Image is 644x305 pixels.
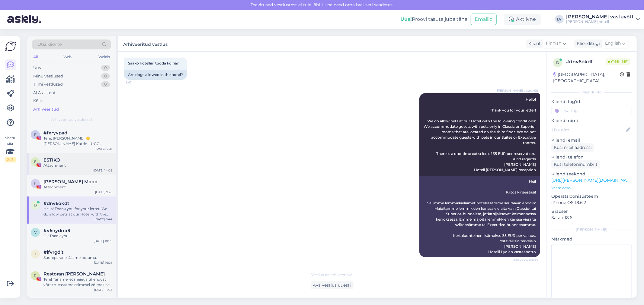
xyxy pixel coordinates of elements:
[551,185,632,191] p: Vaata edasi ...
[32,53,39,61] div: All
[555,15,564,24] div: LV
[566,14,634,19] div: [PERSON_NAME] vastuvõtt
[400,16,468,23] div: Proovi tasuta juba täna:
[128,61,179,65] span: Saako hotelliin tuoda koiria?
[471,14,497,25] button: Emailid
[400,16,412,22] b: Uus!
[43,255,112,260] div: Suurepärane! Jääme ootama.
[101,81,110,87] div: 0
[546,40,561,47] span: Finnish
[566,19,634,24] div: [PERSON_NAME] hotell
[94,260,112,265] div: [DATE] 16:26
[43,157,60,163] span: ESTIKO
[551,90,632,95] div: Kliendi info
[552,127,625,133] input: Lisa nimi
[33,98,42,104] div: Kõik
[43,206,112,217] div: Hello! Thank you for your letter! We do allow pets at our Hotel with the following conditions: We...
[43,201,69,206] span: #dnv6okdt
[551,137,632,143] p: Kliendi email
[553,71,620,84] div: [GEOGRAPHIC_DATA], [GEOGRAPHIC_DATA]
[96,53,111,61] div: Socials
[34,181,37,186] span: K
[551,106,632,115] input: Lisa tag
[43,250,63,255] span: #ifvrgdit
[551,143,594,152] div: Küsi meiliaadressi
[5,135,16,162] div: Vaata siia
[43,184,112,190] div: Attachment
[513,257,538,262] span: (Muudetud) 8:44
[5,157,16,162] div: 2 / 3
[43,271,105,277] span: Restoran Hõlm
[126,80,148,85] span: 8:41
[101,73,110,79] div: 0
[504,14,541,25] div: Aktiivne
[605,40,621,47] span: English
[95,190,112,194] div: [DATE] 9:26
[551,193,632,200] p: Operatsioonisüsteem
[34,203,37,207] span: d
[551,178,635,183] a: [URL][PERSON_NAME][DOMAIN_NAME]
[95,146,112,151] div: [DATE] 0:21
[123,39,168,48] label: Arhiveeritud vestlus
[43,277,112,288] div: Tere! Täname, et meiega ühendust võtsite. Vastame esimesel võimalusel. Laudu on võimalik broneeri...
[43,228,70,233] span: #v6nydmr9
[566,58,606,65] div: # dnv6okdt
[43,163,112,168] div: Attachment
[551,118,632,124] p: Kliendi nimi
[497,88,538,93] span: [PERSON_NAME] vastuvõtt
[551,208,632,215] p: Brauser
[551,99,632,105] p: Kliendi tag'id
[34,132,37,137] span: f
[124,70,187,80] div: Are dogs allowed in the hotel?
[43,233,112,239] div: Ok Thank you.
[37,41,62,48] span: Otsi kliente
[93,168,112,173] div: [DATE] 14:09
[311,272,353,278] span: Vestlus on arhiveeritud
[551,215,632,221] p: Safari 18.6
[43,130,67,136] span: #fxryvpad
[62,53,73,61] div: Web
[551,227,632,232] div: [PERSON_NAME]
[51,117,92,122] span: Arhiveeritud vestlused
[33,65,41,71] div: Uus
[551,171,632,177] p: Klienditeekond
[34,159,37,164] span: E
[43,179,98,184] span: Kittle Mood
[95,217,112,222] div: [DATE] 8:44
[33,73,63,79] div: Minu vestlused
[311,281,354,289] div: Ava vestlus uuesti
[419,176,540,257] div: Hei! Kiitos kirjeestäsi! Sallimme lemmikkieläimet hotellissamme seuraavin ehdoin: Majoitamme lemm...
[35,252,36,256] span: i
[551,200,632,206] p: iPhone OS 18.6.2
[33,81,63,87] div: Tiimi vestlused
[556,60,559,65] span: d
[43,136,112,146] div: Tere, [PERSON_NAME] 👋 [PERSON_NAME] Katrin – UGC sisulooja ja juuksur, aga lisaks loon ka perega ...
[526,40,541,47] div: Klient
[606,58,630,65] span: Online
[566,14,640,24] a: [PERSON_NAME] vastuvõtt[PERSON_NAME] hotell
[94,288,112,292] div: [DATE] 11:03
[34,230,37,234] span: v
[551,236,632,242] p: Märkmed
[33,106,59,112] div: Arhiveeritud
[34,273,37,278] span: R
[551,154,632,160] p: Kliendi telefon
[574,40,600,47] div: Klienditugi
[551,160,600,168] div: Küsi telefoninumbrit
[94,239,112,243] div: [DATE] 18:09
[5,41,16,52] img: Askly Logo
[33,90,56,96] div: AI Assistent
[101,65,110,71] div: 0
